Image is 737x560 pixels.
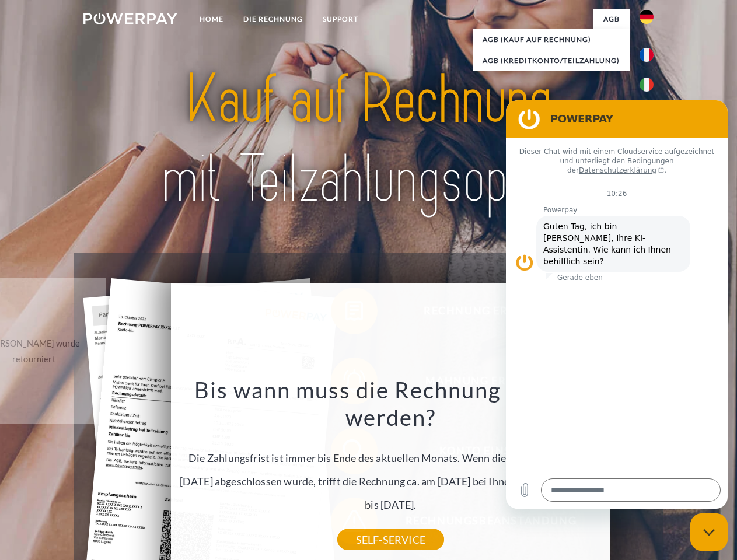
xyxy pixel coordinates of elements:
a: AGB (Kauf auf Rechnung) [473,29,630,50]
img: it [640,78,654,92]
div: Die Zahlungsfrist ist immer bis Ende des aktuellen Monats. Wenn die Bestellung z.B. am [DATE] abg... [177,376,603,540]
img: title-powerpay_de.svg [111,56,626,223]
a: AGB (Kreditkonto/Teilzahlung) [473,50,630,71]
a: SUPPORT [313,9,368,30]
img: de [640,10,654,24]
img: logo-powerpay-white.svg [83,13,177,24]
a: DIE RECHNUNG [233,9,313,30]
img: fr [640,48,654,62]
iframe: Schaltfläche zum Öffnen des Messaging-Fensters; Konversation läuft [690,513,728,551]
h3: Bis wann muss die Rechnung bezahlt werden? [177,376,603,432]
a: agb [593,9,630,30]
iframe: Messaging-Fenster [506,100,728,509]
a: SELF-SERVICE [337,529,444,550]
a: Home [190,9,233,30]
